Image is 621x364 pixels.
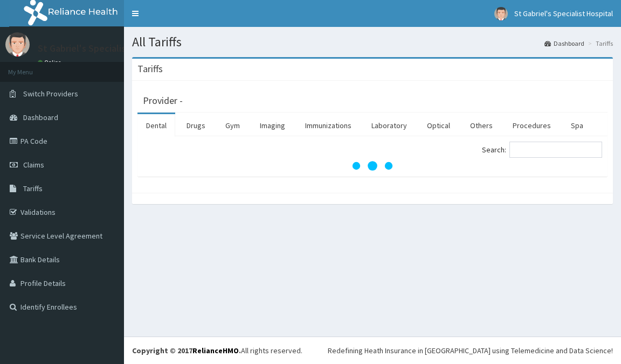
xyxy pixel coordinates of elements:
[482,142,602,158] label: Search:
[418,114,459,137] a: Optical
[192,346,239,355] a: RelianceHMO
[38,44,168,53] p: St Gabriel's Specialist Hospital
[143,96,183,106] h3: Provider -
[137,64,163,74] h3: Tariffs
[5,32,30,57] img: User Image
[132,346,241,355] strong: Copyright © 2017 .
[504,114,560,137] a: Procedures
[562,114,592,137] a: Spa
[461,114,501,137] a: Others
[38,59,64,66] a: Online
[296,114,360,137] a: Immunizations
[132,35,613,49] h1: All Tariffs
[217,114,249,137] a: Gym
[514,9,613,18] span: St Gabriel's Specialist Hospital
[137,114,175,137] a: Dental
[23,184,43,193] span: Tariffs
[23,113,58,122] span: Dashboard
[351,144,394,187] svg: audio-loading
[363,114,416,137] a: Laboratory
[328,345,613,356] div: Redefining Heath Insurance in [GEOGRAPHIC_DATA] using Telemedicine and Data Science!
[178,114,214,137] a: Drugs
[251,114,294,137] a: Imaging
[124,337,621,364] footer: All rights reserved.
[544,39,584,48] a: Dashboard
[585,39,613,48] li: Tariffs
[509,142,602,158] input: Search:
[494,7,508,20] img: User Image
[23,160,44,170] span: Claims
[23,89,78,99] span: Switch Providers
